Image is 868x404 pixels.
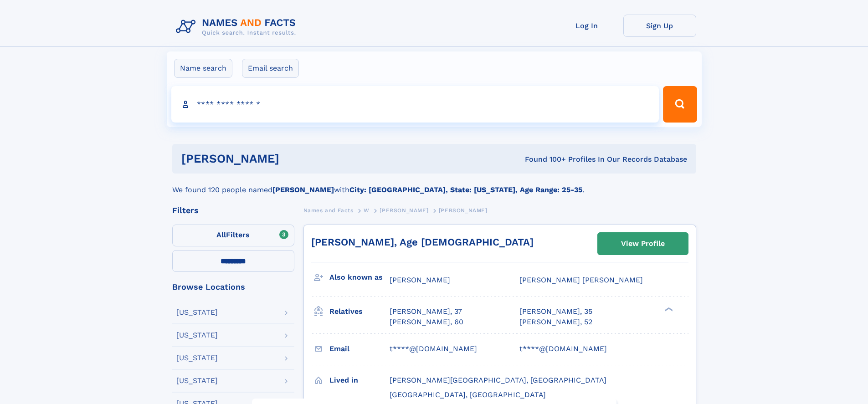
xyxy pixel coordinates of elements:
a: [PERSON_NAME], 35 [519,307,592,317]
b: City: [GEOGRAPHIC_DATA], State: [US_STATE], Age Range: 25-35 [349,185,582,194]
a: [PERSON_NAME], 37 [390,307,462,317]
div: [US_STATE] [176,332,218,339]
button: Search Button [663,86,697,123]
a: W [364,205,370,216]
a: Names and Facts [303,205,354,216]
input: search input [171,86,659,123]
a: View Profile [598,233,688,255]
div: Browse Locations [172,283,294,291]
span: [PERSON_NAME] [439,207,488,214]
h3: Relatives [329,304,390,319]
span: W [364,207,370,214]
h1: [PERSON_NAME] [181,153,402,164]
div: ❯ [663,307,673,312]
a: [PERSON_NAME], 60 [390,317,463,327]
label: Name search [174,59,232,78]
div: [US_STATE] [176,377,218,384]
b: [PERSON_NAME] [272,185,334,194]
a: [PERSON_NAME], 52 [519,317,592,327]
div: [US_STATE] [176,309,218,316]
a: [PERSON_NAME], Age [DEMOGRAPHIC_DATA] [311,236,534,248]
div: View Profile [621,233,665,254]
span: [PERSON_NAME] [380,207,428,214]
h3: Also known as [329,270,390,285]
div: [US_STATE] [176,354,218,362]
h3: Email [329,341,390,357]
span: [PERSON_NAME][GEOGRAPHIC_DATA], [GEOGRAPHIC_DATA] [390,376,606,384]
a: Sign Up [623,15,696,37]
span: [PERSON_NAME] [PERSON_NAME] [519,276,643,284]
a: [PERSON_NAME] [380,205,428,216]
label: Filters [172,225,294,246]
span: All [216,230,226,239]
img: Logo Names and Facts [172,15,303,39]
h3: Lived in [329,373,390,388]
a: Log In [550,15,623,37]
div: Filters [172,206,294,215]
span: [GEOGRAPHIC_DATA], [GEOGRAPHIC_DATA] [390,390,546,399]
div: We found 120 people named with . [172,174,696,195]
label: Email search [242,59,299,78]
span: [PERSON_NAME] [390,276,450,284]
div: Found 100+ Profiles In Our Records Database [402,154,687,164]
